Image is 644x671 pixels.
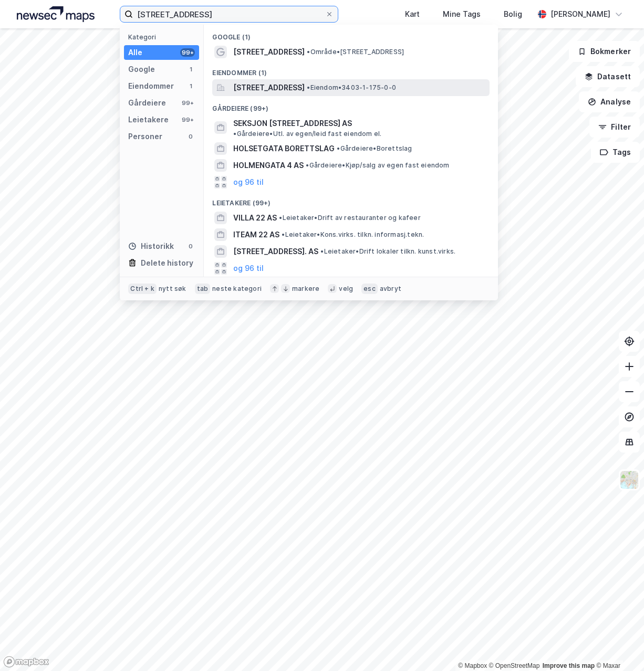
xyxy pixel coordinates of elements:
div: Leietakere (99+) [204,191,498,209]
span: [STREET_ADDRESS] [233,46,305,58]
div: Gårdeiere (99+) [204,96,498,115]
span: • [320,247,324,255]
div: neste kategori [212,285,262,293]
div: 99+ [180,99,195,107]
div: Personer [128,130,162,143]
button: Filter [589,117,640,138]
div: Google [128,63,155,76]
span: Eiendom • 3403-1-175-0-0 [307,83,396,92]
button: Bokmerker [569,41,640,62]
span: [STREET_ADDRESS] [233,81,305,94]
img: Z [619,470,639,490]
button: og 96 til [233,176,264,188]
iframe: Chat Widget [591,621,644,671]
div: 1 [186,65,195,74]
div: Mine Tags [443,8,481,20]
div: Ctrl + k [128,284,157,294]
div: nytt søk [159,285,186,293]
span: Gårdeiere • Borettslag [337,144,412,153]
span: • [233,130,236,138]
span: • [307,83,310,91]
div: avbryt [380,285,401,293]
div: Google (1) [204,25,498,44]
div: [PERSON_NAME] [550,8,610,20]
div: Bolig [504,8,522,20]
span: [STREET_ADDRESS]. AS [233,245,318,258]
span: • [279,214,282,222]
div: 0 [186,242,195,250]
a: Mapbox [458,662,487,669]
span: Gårdeiere • Kjøp/salg av egen fast eiendom [306,161,449,170]
a: Mapbox homepage [3,656,49,668]
div: Leietakere [128,113,169,126]
div: Alle [128,46,142,59]
button: Datasett [576,66,640,87]
div: 1 [186,82,195,90]
div: Eiendommer (1) [204,60,498,79]
div: Kategori [128,33,199,41]
div: Historikk [128,240,174,253]
div: Eiendommer [128,80,174,92]
button: Analyse [579,91,640,112]
span: Leietaker • Drift lokaler tilkn. kunst.virks. [320,247,455,256]
span: • [282,230,285,238]
button: Tags [591,142,640,163]
a: Improve this map [543,662,595,669]
div: Delete history [141,257,193,269]
span: Leietaker • Kons.virks. tilkn. informasj.tekn. [282,230,424,239]
input: Søk på adresse, matrikkel, gårdeiere, leietakere eller personer [133,6,325,22]
span: HOLSETGATA BORETTSLAG [233,142,335,155]
span: • [307,48,310,56]
div: Gårdeiere [128,97,166,109]
div: esc [361,284,378,294]
div: tab [195,284,211,294]
div: velg [339,285,353,293]
span: ITEAM 22 AS [233,228,279,241]
button: og 96 til [233,262,264,275]
div: 0 [186,132,195,141]
a: OpenStreetMap [489,662,540,669]
img: logo.a4113a55bc3d86da70a041830d287a7e.svg [17,6,95,22]
span: SEKSJON [STREET_ADDRESS] AS [233,117,352,130]
span: Gårdeiere • Utl. av egen/leid fast eiendom el. [233,130,381,138]
span: • [337,144,340,152]
span: • [306,161,309,169]
div: markere [292,285,319,293]
span: Leietaker • Drift av restauranter og kafeer [279,214,420,222]
div: 99+ [180,48,195,57]
div: 99+ [180,116,195,124]
div: Kart [405,8,420,20]
span: Område • [STREET_ADDRESS] [307,48,404,56]
span: VILLA 22 AS [233,212,277,224]
span: HOLMENGATA 4 AS [233,159,304,172]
